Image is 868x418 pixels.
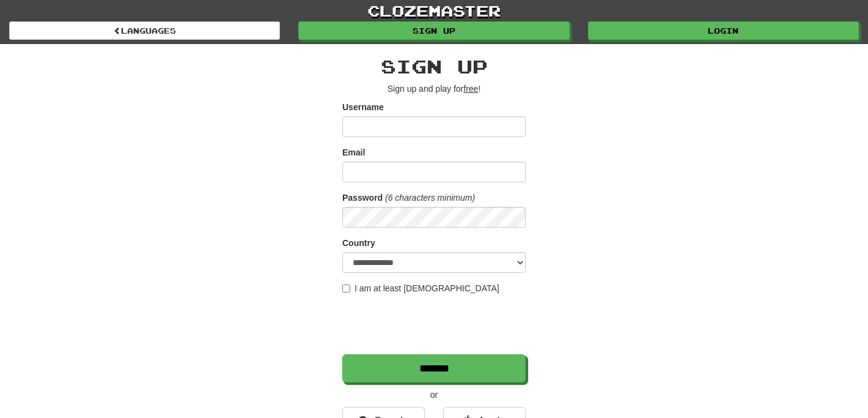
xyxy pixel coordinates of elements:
p: Sign up and play for ! [342,83,526,95]
label: Email [342,146,365,159]
label: Password [342,192,383,204]
a: Login [588,21,859,40]
input: I am at least [DEMOGRAPHIC_DATA] [342,285,350,293]
iframe: reCAPTCHA [342,300,528,348]
h2: Sign up [342,56,526,77]
label: I am at least [DEMOGRAPHIC_DATA] [342,282,499,294]
a: Sign up [298,21,569,40]
u: free [463,84,478,94]
em: (6 characters minimum) [385,193,475,203]
label: Username [342,101,384,113]
p: or [342,389,526,401]
a: Languages [9,21,280,40]
label: Country [342,237,375,249]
